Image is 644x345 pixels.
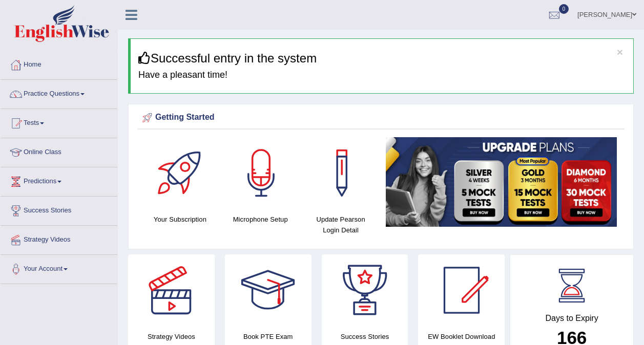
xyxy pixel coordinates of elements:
[138,70,626,80] h4: Have a pleasant time!
[418,331,505,342] h4: EW Booklet Download
[225,331,311,342] h4: Book PTE Exam
[1,51,117,76] a: Home
[617,47,623,57] button: ×
[322,331,408,342] h4: Success Stories
[1,80,117,105] a: Practice Questions
[1,138,117,164] a: Online Class
[386,137,617,226] img: small5.jpg
[1,197,117,222] a: Success Stories
[128,331,215,342] h4: Strategy Videos
[306,214,376,235] h4: Update Pearson Login Detail
[1,109,117,135] a: Tests
[225,214,296,225] h4: Microphone Setup
[1,255,117,281] a: Your Account
[1,226,117,251] a: Strategy Videos
[1,167,117,193] a: Predictions
[522,314,622,323] h4: Days to Expiry
[559,4,569,14] span: 0
[138,52,626,65] h3: Successful entry in the system
[145,214,215,225] h4: Your Subscription
[140,110,622,125] div: Getting Started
